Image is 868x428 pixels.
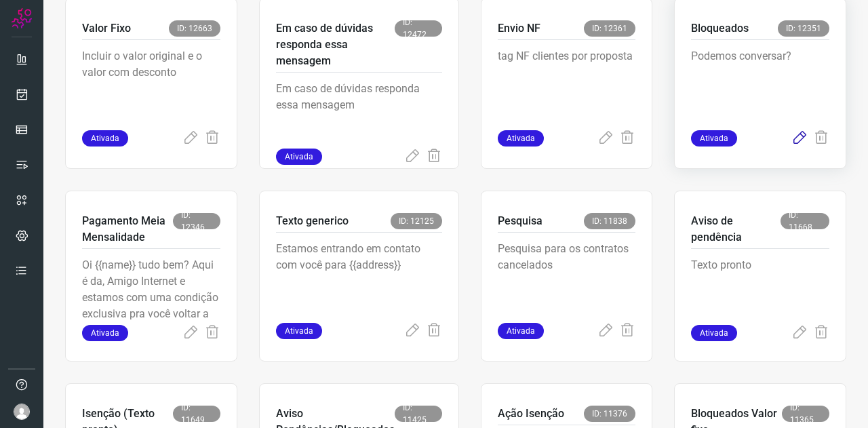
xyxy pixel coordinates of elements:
p: Aviso de pendência [691,213,780,246]
span: ID: 12125 [391,213,442,229]
span: ID: 11838 [584,213,635,229]
p: Em caso de dúvidas responda essa mensagem [276,81,442,149]
span: ID: 11425 [395,406,442,422]
span: ID: 12361 [584,20,635,37]
span: Ativada [82,130,128,147]
p: Bloqueados [691,20,749,37]
img: Logo [12,8,32,28]
p: Texto generico [276,213,349,229]
span: ID: 12346 [173,213,220,229]
span: ID: 11376 [584,406,635,422]
p: Oi {{name}} tudo bem? Aqui é da, Amigo Internet e estamos com uma condição exclusiva pra você vol... [82,257,220,325]
p: tag NF clientes por proposta [498,48,636,116]
p: Incluir o valor original e o valor com desconto [82,48,220,116]
span: Ativada [276,323,322,339]
p: Pesquisa [498,213,542,229]
span: ID: 12472 [395,20,442,37]
img: avatar-user-boy.jpg [14,404,30,420]
p: Em caso de dúvidas responda essa mensagem [276,20,395,69]
span: ID: 12663 [169,20,220,37]
span: ID: 11668 [781,213,829,229]
p: Envio NF [498,20,540,37]
p: Estamos entrando em contato com você para {{address}} [276,241,442,309]
p: Podemos conversar? [691,48,829,116]
span: Ativada [498,130,544,147]
span: Ativada [691,325,737,341]
span: Ativada [82,325,128,341]
p: Pagamento Meia Mensalidade [82,213,173,246]
span: Ativada [498,323,544,339]
p: Ação Isenção [498,406,564,422]
span: ID: 11649 [173,406,220,422]
span: ID: 12351 [778,20,829,37]
p: Pesquisa para os contratos cancelados [498,241,636,309]
span: ID: 11365 [782,406,829,422]
span: Ativada [691,130,737,147]
p: Valor Fixo [82,20,131,37]
p: Texto pronto [691,257,829,325]
span: Ativada [276,149,322,165]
